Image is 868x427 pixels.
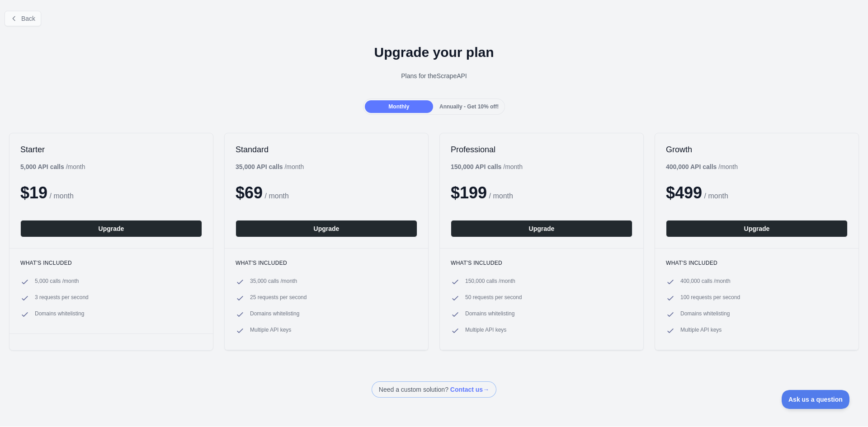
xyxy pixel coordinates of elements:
b: 400,000 API calls [666,163,717,170]
h2: Standard [236,144,417,155]
iframe: Toggle Customer Support [782,390,850,409]
h2: Professional [451,144,632,155]
span: $ 199 [451,183,487,202]
div: / month [666,162,738,171]
h2: Growth [666,144,848,155]
span: $ 499 [666,183,702,202]
b: 150,000 API calls [451,163,501,170]
div: / month [451,162,523,171]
